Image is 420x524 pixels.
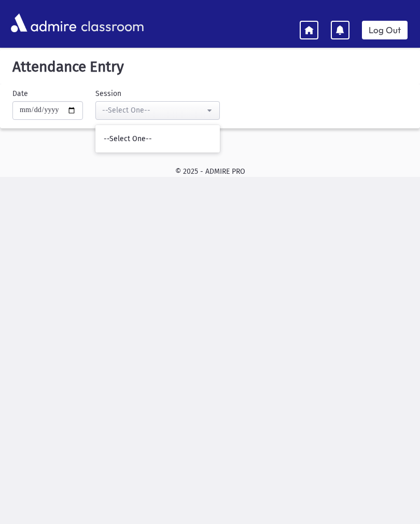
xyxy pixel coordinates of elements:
[95,88,121,99] label: Session
[12,88,28,99] label: Date
[8,11,79,35] img: AdmirePro
[95,101,220,120] button: --Select One--
[8,166,412,177] div: © 2025 - ADMIRE PRO
[8,58,412,76] h5: Attendance Entry
[102,105,205,116] div: --Select One--
[362,21,408,39] a: Log Out
[104,134,152,144] span: --Select One--
[79,9,144,37] span: classroom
